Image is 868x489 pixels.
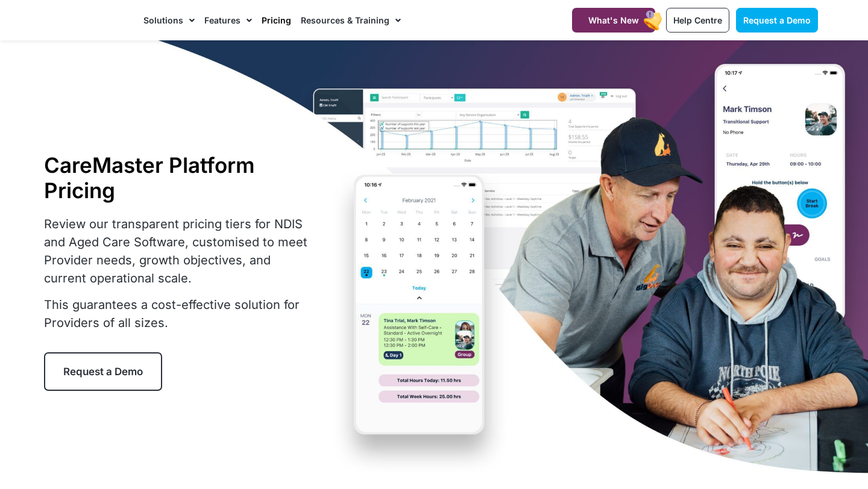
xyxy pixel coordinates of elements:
[63,366,143,378] span: Request a Demo
[44,152,315,203] h1: CareMaster Platform Pricing
[572,8,655,33] a: What's New
[736,8,818,33] a: Request a Demo
[44,215,315,287] p: Review our transparent pricing tiers for NDIS and Aged Care Software, customised to meet Provider...
[44,352,162,391] a: Request a Demo
[673,15,722,25] span: Help Centre
[50,11,131,30] img: CareMaster Logo
[666,8,729,33] a: Help Centre
[588,15,639,25] span: What's New
[44,296,315,332] p: This guarantees a cost-effective solution for Providers of all sizes.
[743,15,811,25] span: Request a Demo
